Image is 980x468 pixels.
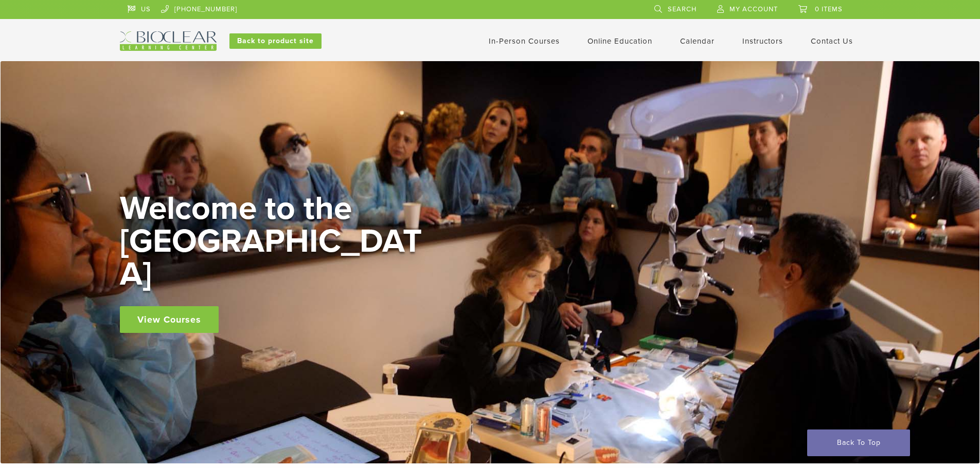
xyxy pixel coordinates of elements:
[229,33,322,49] a: Back to product site
[680,36,715,46] a: Calendar
[489,36,560,46] a: In-Person Courses
[120,192,429,291] h2: Welcome to the [GEOGRAPHIC_DATA]
[811,36,853,46] a: Contact Us
[729,5,778,13] span: My Account
[742,36,783,46] a: Instructors
[587,36,652,46] a: Online Education
[815,5,843,13] span: 0 items
[807,429,910,456] a: Back To Top
[120,306,219,333] a: View Courses
[120,31,217,51] img: Bioclear
[668,5,697,13] span: Search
